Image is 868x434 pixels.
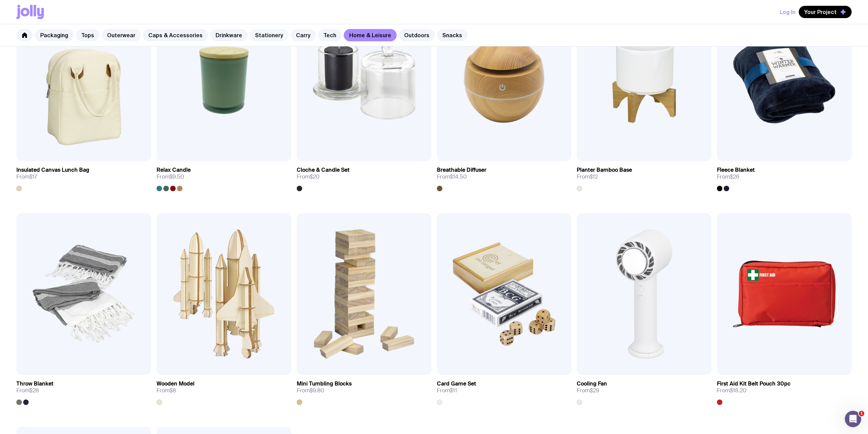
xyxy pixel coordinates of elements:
h3: Fleece Blanket [717,167,755,173]
span: Your Project [804,9,837,15]
span: From [297,173,320,180]
h3: Throw Blanket [16,380,54,387]
a: Outdoors [399,29,435,41]
button: Log In [780,6,795,18]
span: From [577,173,598,180]
a: Cooling FanFrom$29 [577,375,711,405]
span: $12 [590,173,598,180]
h3: Card Game Set [437,380,476,387]
span: $14.50 [450,173,467,180]
h3: Insulated Canvas Lunch Bag [16,167,89,173]
span: From [717,173,739,180]
span: From [297,387,324,394]
a: Breathable DiffuserFrom$14.50 [437,161,572,191]
a: Mini Tumbling BlocksFrom$9.80 [297,375,431,405]
span: $29 [590,387,599,394]
a: Tech [318,29,342,41]
span: $9.80 [310,387,324,394]
button: Your Project [799,6,852,18]
a: Snacks [437,29,468,41]
h3: Breathable Diffuser [437,167,486,173]
h3: Planter Bamboo Base [577,167,632,173]
a: Tops [76,29,100,41]
a: Carry [291,29,316,41]
a: Insulated Canvas Lunch BagFrom$17 [16,161,151,191]
span: From [437,387,457,394]
span: $8 [170,387,176,394]
h3: Relax Candle [157,167,191,173]
a: Relax CandleFrom$9.50 [157,161,291,191]
a: Throw BlanketFrom$28 [16,375,151,405]
span: $11 [450,387,457,394]
span: $18.20 [730,387,747,394]
h3: Cloche & Candle Set [297,167,350,173]
a: Card Game SetFrom$11 [437,375,572,405]
span: $20 [310,173,320,180]
a: Planter Bamboo BaseFrom$12 [577,161,711,191]
h3: First Aid Kit Belt Pouch 30pc [717,380,791,387]
span: From [16,387,39,394]
span: From [577,387,599,394]
a: Drinkware [210,29,248,41]
a: Wooden ModelFrom$8 [157,375,291,405]
h3: Wooden Model [157,380,194,387]
a: Packaging [35,29,74,41]
span: From [16,173,37,180]
a: Stationery [250,29,289,41]
span: $28 [29,387,39,394]
a: Cloche & Candle SetFrom$20 [297,161,431,191]
span: $17 [29,173,37,180]
iframe: Intercom live chat [845,411,861,427]
a: Fleece BlanketFrom$26 [717,161,852,191]
h3: Cooling Fan [577,380,607,387]
span: $26 [730,173,739,180]
a: Home & Leisure [344,29,397,41]
span: From [437,173,467,180]
span: From [157,387,176,394]
a: First Aid Kit Belt Pouch 30pcFrom$18.20 [717,375,852,405]
h3: Mini Tumbling Blocks [297,380,352,387]
a: Outerwear [102,29,141,41]
span: From [157,173,184,180]
a: Caps & Accessories [143,29,208,41]
span: 1 [859,411,864,416]
span: $9.50 [170,173,184,180]
span: From [717,387,747,394]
